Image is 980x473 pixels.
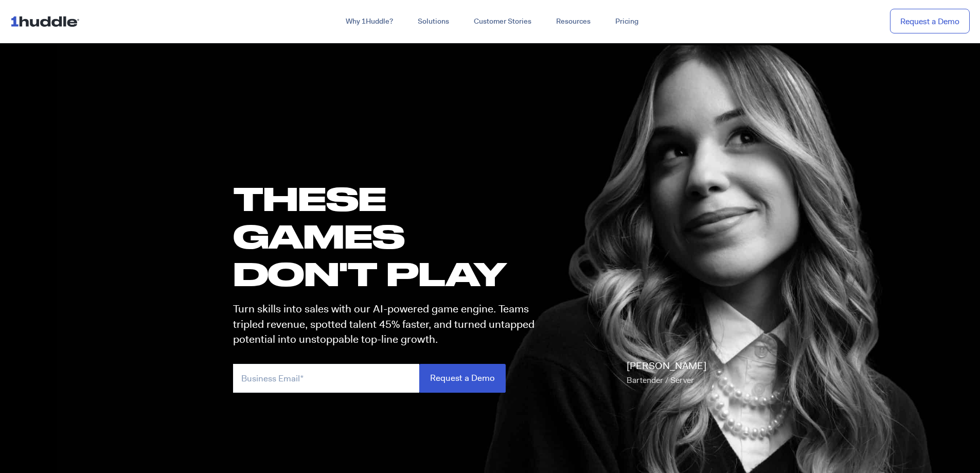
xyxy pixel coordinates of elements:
[405,12,461,31] a: Solutions
[603,12,651,31] a: Pricing
[233,302,544,347] p: Turn skills into sales with our AI-powered game engine. Teams tripled revenue, spotted talent 45%...
[627,375,694,386] span: Bartender / Server
[233,364,419,392] input: Business Email*
[10,11,84,31] img: ...
[890,9,970,34] a: Request a Demo
[544,12,603,31] a: Resources
[419,364,506,392] input: Request a Demo
[233,180,544,293] h1: these GAMES DON'T PLAY
[333,12,405,31] a: Why 1Huddle?
[627,359,706,388] p: [PERSON_NAME]
[461,12,544,31] a: Customer Stories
